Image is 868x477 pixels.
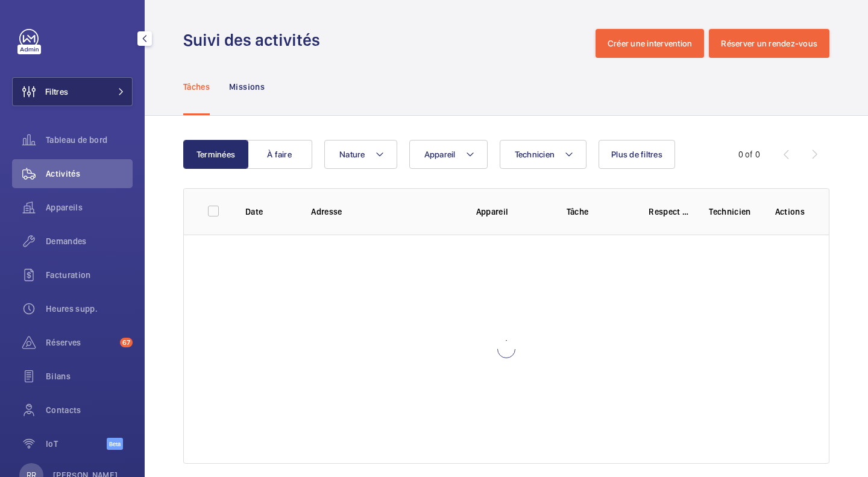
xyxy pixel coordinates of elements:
p: Tâche [567,206,630,218]
span: 67 [120,338,133,347]
span: Tableau de bord [46,134,133,146]
span: Heures supp. [46,303,133,315]
button: Plus de filtres [599,140,675,169]
span: Technicien [515,150,555,159]
h1: Suivi des activités [183,29,327,51]
span: Filtres [45,86,68,98]
span: Plus de filtres [611,150,662,159]
button: À faire [247,140,312,169]
p: Date [245,206,292,218]
span: Beta [107,438,123,450]
span: Appareils [46,201,133,213]
span: Demandes [46,235,133,247]
button: Créer une intervention [596,29,705,58]
div: 0 of 0 [738,148,760,160]
span: Activités [46,168,133,180]
p: Technicien [709,206,755,218]
span: Nature [339,150,365,159]
p: Actions [775,206,805,218]
span: IoT [46,438,107,450]
p: Missions [229,81,265,93]
p: Adresse [311,206,456,218]
span: Contacts [46,404,133,416]
p: Appareil [476,206,547,218]
span: Bilans [46,370,133,382]
button: Terminées [183,140,248,169]
p: Tâches [183,81,210,93]
span: Appareil [424,150,456,159]
span: Facturation [46,269,133,281]
button: Appareil [409,140,488,169]
p: Respect délai [649,206,690,218]
button: Technicien [500,140,587,169]
span: Réserves [46,336,115,349]
button: Réserver un rendez-vous [709,29,829,58]
button: Nature [324,140,397,169]
button: Filtres [12,77,133,106]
